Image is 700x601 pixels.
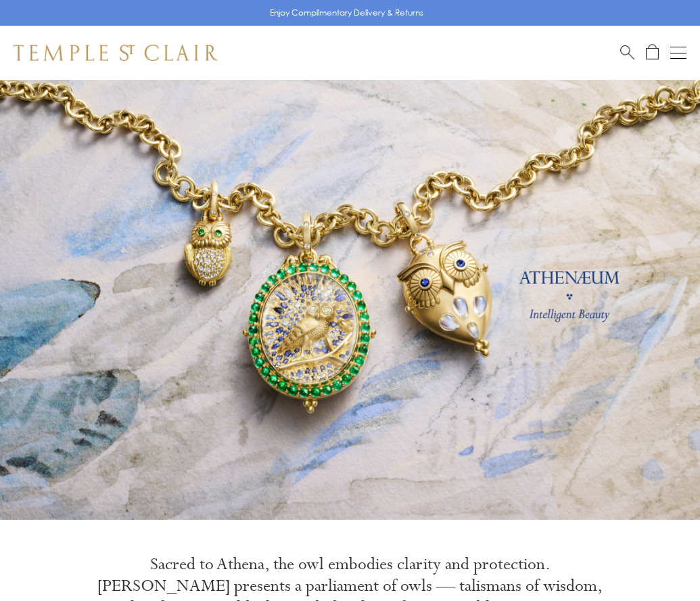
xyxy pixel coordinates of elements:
button: Open navigation [670,45,686,61]
a: Search [620,44,634,61]
p: Enjoy Complimentary Delivery & Returns [270,6,423,20]
img: Temple St. Clair [14,45,218,61]
a: Open Shopping Bag [646,44,659,61]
